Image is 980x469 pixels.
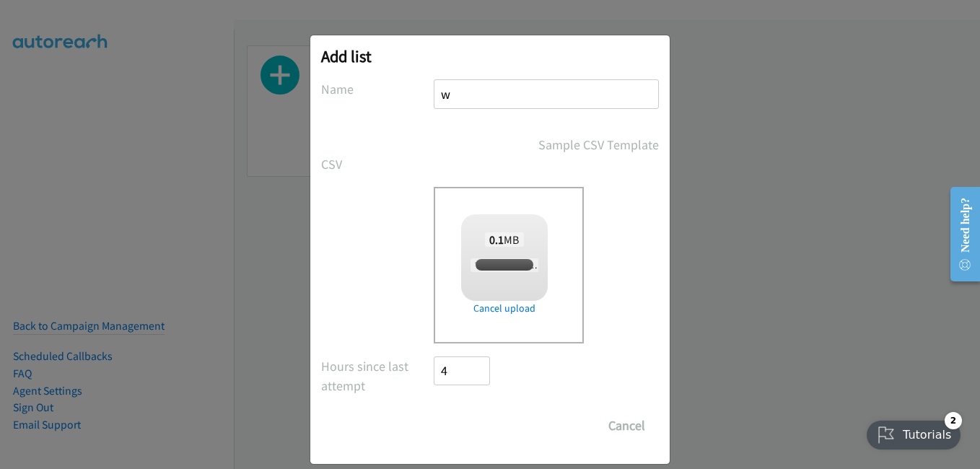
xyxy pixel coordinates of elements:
[461,301,548,316] a: Cancel upload
[321,79,434,99] label: Name
[321,154,434,174] label: CSV
[471,258,756,272] span: 7Jaime [PERSON_NAME] + HP FY25 Q4 ACS Z Workstation Opex - AU.csv
[538,135,659,154] a: Sample CSV Template
[489,232,504,247] strong: 0.1
[321,46,659,66] h2: Add list
[595,411,659,440] button: Cancel
[485,232,524,247] span: MB
[938,177,980,292] iframe: Resource Center
[858,406,969,458] iframe: Checklist
[321,356,434,395] label: Hours since last attempt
